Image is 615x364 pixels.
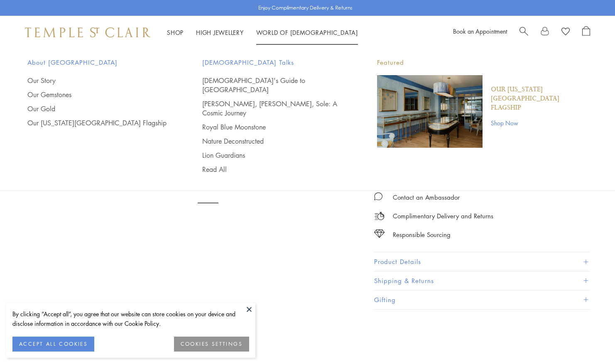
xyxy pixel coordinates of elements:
a: Our [US_STATE][GEOGRAPHIC_DATA] Flagship [27,118,169,127]
div: Contact an Ambassador [393,192,460,203]
button: ACCEPT ALL COOKIES [12,337,94,352]
img: MessageIcon-01_2.svg [374,192,382,200]
a: Book an Appointment [453,27,507,35]
nav: Main navigation [167,27,358,38]
span: [DEMOGRAPHIC_DATA] Talks [202,57,344,68]
a: [DEMOGRAPHIC_DATA]'s Guide to [GEOGRAPHIC_DATA] [202,76,344,94]
button: Shipping & Returns [374,271,590,290]
img: Temple St. Clair [25,27,150,37]
button: COOKIES SETTINGS [174,337,249,352]
a: Nature Deconstructed [202,137,344,146]
button: Gifting [374,291,590,309]
a: Our Gemstones [27,90,169,99]
a: [PERSON_NAME], [PERSON_NAME], Sole: A Cosmic Journey [202,99,344,117]
img: icon_delivery.svg [374,211,385,221]
button: Product Details [374,252,590,271]
a: Our [US_STATE][GEOGRAPHIC_DATA] Flagship [491,85,588,112]
p: Featured [377,57,588,68]
a: Read All [202,165,344,174]
a: Search [519,26,528,39]
a: Royal Blue Moonstone [202,122,344,132]
p: Complimentary Delivery and Returns [393,211,493,221]
a: Shop Now [491,118,588,127]
a: High JewelleryHigh Jewellery [196,28,244,37]
img: icon_sourcing.svg [374,230,385,238]
div: Responsible Sourcing [393,230,451,240]
a: ShopShop [167,28,184,37]
div: By clicking “Accept all”, you agree that our website can store cookies on your device and disclos... [12,309,249,328]
a: World of [DEMOGRAPHIC_DATA]World of [DEMOGRAPHIC_DATA] [256,28,358,37]
p: Enjoy Complimentary Delivery & Returns [258,4,353,12]
a: Our Story [27,76,169,85]
span: About [GEOGRAPHIC_DATA] [27,57,169,68]
a: Lion Guardians [202,151,344,160]
a: Our Gold [27,104,169,113]
a: View Wishlist [561,26,570,39]
a: Open Shopping Bag [582,26,590,39]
